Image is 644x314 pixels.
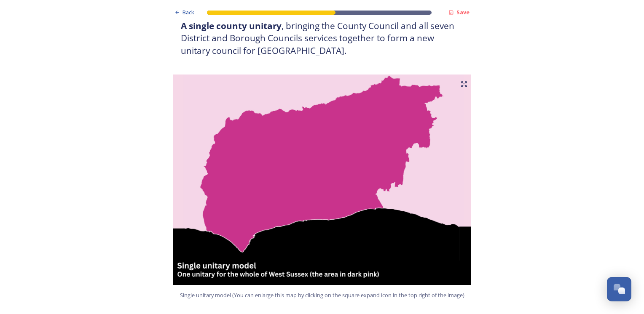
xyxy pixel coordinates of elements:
h3: , bringing the County Council and all seven District and Borough Councils services together to fo... [181,20,463,57]
button: Open Chat [607,277,631,301]
strong: A single county unitary [181,20,282,32]
span: Single unitary model (You can enlarge this map by clicking on the square expand icon in the top r... [180,291,464,299]
span: Back [182,8,194,16]
strong: Save [456,8,470,16]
